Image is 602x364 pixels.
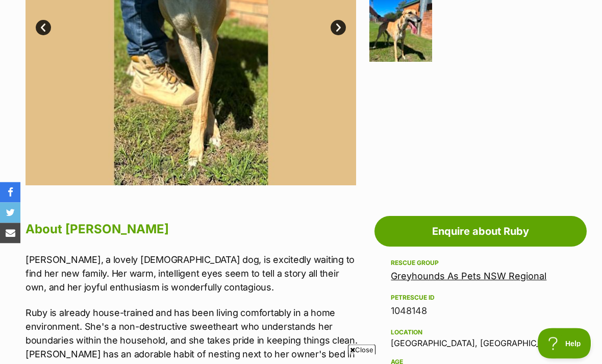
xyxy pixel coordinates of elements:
[391,294,570,302] div: PetRescue ID
[538,328,592,359] iframe: Help Scout Beacon - Open
[391,327,570,348] div: [GEOGRAPHIC_DATA], [GEOGRAPHIC_DATA]
[26,253,358,295] p: [PERSON_NAME], a lovely [DEMOGRAPHIC_DATA] dog, is excitedly waiting to find her new family. Her ...
[391,304,570,319] div: 1048148
[391,329,570,337] div: Location
[374,216,587,247] a: Enquire about Ruby
[331,20,346,36] a: Next
[26,219,358,241] h2: About [PERSON_NAME]
[348,345,375,355] span: Close
[391,271,546,282] a: Greyhounds As Pets NSW Regional
[36,20,51,36] a: Prev
[391,259,570,268] div: Rescue group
